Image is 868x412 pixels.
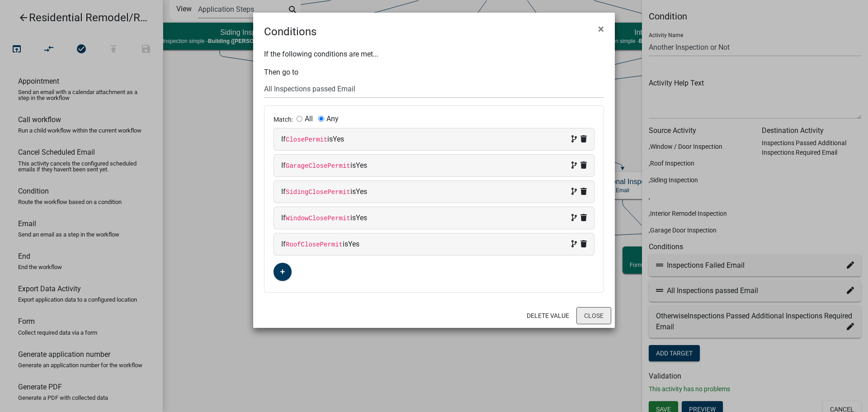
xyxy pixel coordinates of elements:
span: × [598,23,604,35]
p: If the following conditions are met... [264,49,604,60]
code: RoofClosePermit [286,241,343,248]
div: If is [281,134,587,145]
span: Yes [356,187,367,196]
code: WindowClosePermit [286,215,350,222]
span: Yes [333,135,344,143]
label: Any [326,115,339,123]
button: Close [591,16,611,42]
code: ClosePermit [286,136,327,143]
div: If is [281,239,587,250]
h4: Conditions [264,24,316,40]
label: Then go to [264,69,298,76]
span: Yes [356,161,367,170]
span: Yes [356,213,367,222]
label: All [305,115,313,123]
div: If is [281,213,587,223]
code: SidingClosePermit [286,189,350,196]
div: If is [281,186,587,197]
div: If is [281,160,587,171]
span: Match: [274,116,297,123]
span: Yes [348,240,359,248]
button: Delete Value [519,308,576,324]
button: Close [576,307,611,324]
code: GarageClosePermit [286,162,350,170]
